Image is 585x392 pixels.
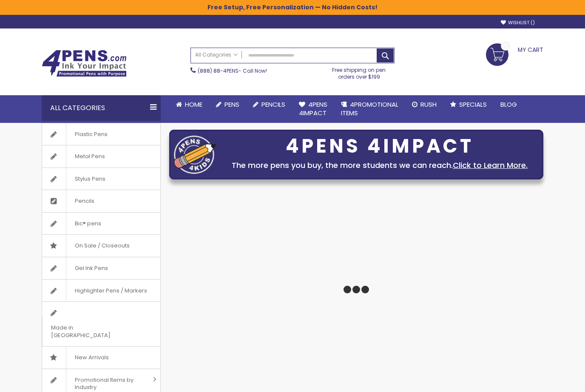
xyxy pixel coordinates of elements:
span: Pencils [261,100,285,109]
span: 4PROMOTIONAL ITEMS [341,100,398,117]
a: Metal Pens [42,145,160,168]
span: All Categories [195,51,238,58]
a: On Sale / Closeouts [42,235,160,257]
span: On Sale / Closeouts [66,235,138,257]
span: Gel Ink Pens [66,257,116,279]
a: Pens [209,95,246,114]
a: (888) 88-4PENS [198,67,239,74]
span: Specials [459,100,487,109]
a: Made in [GEOGRAPHIC_DATA] [42,302,160,346]
span: Pens [224,100,239,109]
a: Plastic Pens [42,123,160,145]
div: All Categories [42,95,161,121]
span: Rush [420,100,437,109]
span: Pencils [66,190,103,212]
span: Home [185,100,202,109]
span: Stylus Pens [66,168,114,190]
a: Home [169,95,209,114]
a: Stylus Pens [42,168,160,190]
div: 4PENS 4IMPACT [221,137,539,155]
a: Specials [443,95,494,114]
a: Pencils [246,95,292,114]
span: - Call Now! [198,67,267,74]
a: Rush [405,95,443,114]
a: Bic® pens [42,213,160,235]
img: four_pen_logo.png [174,135,216,174]
a: 4PROMOTIONALITEMS [334,95,405,123]
span: Plastic Pens [66,123,116,145]
span: Blog [500,100,517,109]
span: Highlighter Pens / Markers [66,280,156,302]
span: Metal Pens [66,145,114,168]
a: All Categories [191,48,242,62]
a: Wishlist [501,20,535,26]
div: Free shipping on pen orders over $199 [324,63,395,80]
span: 4Pens 4impact [299,100,327,117]
a: Blog [494,95,524,114]
a: Click to Learn More. [453,160,528,170]
span: Bic® pens [66,213,110,235]
a: Pencils [42,190,160,212]
a: Highlighter Pens / Markers [42,280,160,302]
span: New Arrivals [66,347,117,369]
a: Gel Ink Pens [42,257,160,279]
a: 4Pens4impact [292,95,334,123]
div: The more pens you buy, the more students we can reach. [221,159,539,171]
a: New Arrivals [42,347,160,369]
span: Made in [GEOGRAPHIC_DATA] [42,317,139,346]
img: 4Pens Custom Pens and Promotional Products [42,50,127,77]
